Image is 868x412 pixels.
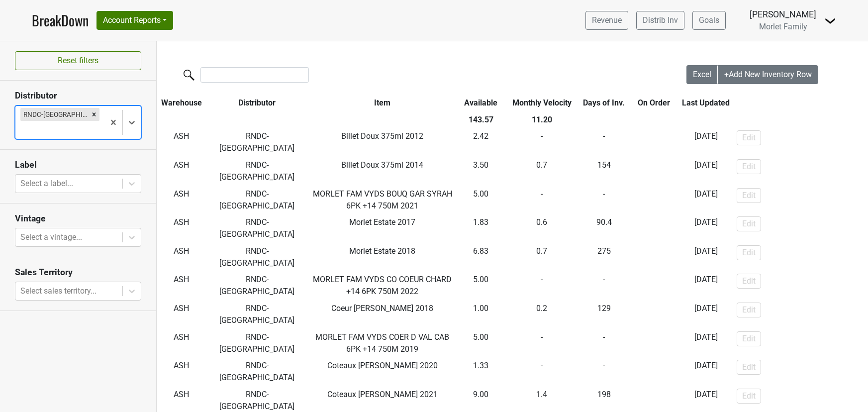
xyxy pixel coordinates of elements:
td: - [629,357,678,386]
td: - [629,272,678,301]
td: 0.2 [505,300,579,329]
td: [DATE] [678,272,734,301]
td: [DATE] [678,128,734,157]
td: RNDC-[GEOGRAPHIC_DATA] [206,214,308,243]
button: Edit [737,130,761,145]
h3: Vintage [15,213,141,224]
span: Morlet Estate 2018 [349,246,415,256]
button: Account Reports [96,11,173,30]
td: 5.00 [457,186,505,214]
td: 154 [579,157,629,186]
td: - [629,243,678,272]
td: 0.7 [505,243,579,272]
button: Edit [737,245,761,260]
a: BreakDown [32,10,89,31]
td: 0.7 [505,157,579,186]
h3: Label [15,160,141,170]
td: 0.6 [505,214,579,243]
th: Monthly Velocity: activate to sort column ascending [505,95,579,111]
td: RNDC-[GEOGRAPHIC_DATA] [206,300,308,329]
td: RNDC-[GEOGRAPHIC_DATA] [206,128,308,157]
td: - [579,128,629,157]
th: Days of Inv.: activate to sort column ascending [579,95,629,111]
td: - [579,329,629,358]
td: ASH [157,357,206,386]
span: Morlet Family [759,22,807,31]
td: 1.00 [457,300,505,329]
td: RNDC-[GEOGRAPHIC_DATA] [206,186,308,214]
button: Edit [737,274,761,289]
td: 6.83 [457,243,505,272]
td: - [505,186,579,214]
button: Edit [737,188,761,203]
span: Morlet Estate 2017 [349,217,415,227]
button: Edit [737,303,761,317]
td: ASH [157,186,206,214]
span: MORLET FAM VYDS BOUQ GAR SYRAH 6PK +14 750M 2021 [313,189,452,210]
td: RNDC-[GEOGRAPHIC_DATA] [206,357,308,386]
th: Available: activate to sort column ascending [457,95,505,111]
td: 129 [579,300,629,329]
th: Last Updated: activate to sort column ascending [678,95,734,111]
button: +Add New Inventory Row [718,65,818,84]
td: - [629,300,678,329]
span: Coteaux [PERSON_NAME] 2021 [327,390,438,399]
td: [DATE] [678,214,734,243]
td: - [579,186,629,214]
th: 143.57 [457,111,505,128]
td: [DATE] [678,329,734,358]
td: 1.83 [457,214,505,243]
td: - [629,186,678,214]
td: ASH [157,214,206,243]
th: &nbsp;: activate to sort column ascending [734,95,862,111]
td: - [505,357,579,386]
td: 2.42 [457,128,505,157]
span: Coteaux [PERSON_NAME] 2020 [327,361,438,370]
td: [DATE] [678,157,734,186]
th: Warehouse: activate to sort column ascending [157,95,206,111]
th: Item: activate to sort column ascending [308,95,457,111]
div: RNDC-[GEOGRAPHIC_DATA] [20,108,89,121]
div: [PERSON_NAME] [750,8,816,21]
td: - [629,214,678,243]
button: Edit [737,216,761,231]
td: - [629,157,678,186]
span: MORLET FAM VYDS COER D VAL CAB 6PK +14 750M 2019 [315,332,449,354]
td: RNDC-[GEOGRAPHIC_DATA] [206,272,308,301]
td: 5.00 [457,272,505,301]
span: Billet Doux 375ml 2012 [341,131,423,141]
td: [DATE] [678,186,734,214]
img: Dropdown Menu [824,15,836,27]
td: - [579,272,629,301]
td: - [579,357,629,386]
span: +Add New Inventory Row [724,70,812,79]
button: Edit [737,159,761,174]
div: Remove RNDC-VA [89,108,99,121]
td: ASH [157,329,206,358]
th: On Order: activate to sort column ascending [629,95,678,111]
td: 90.4 [579,214,629,243]
span: MORLET FAM VYDS CO COEUR CHARD +14 6PK 750M 2022 [313,275,452,296]
td: ASH [157,272,206,301]
td: RNDC-[GEOGRAPHIC_DATA] [206,157,308,186]
td: - [505,329,579,358]
button: Edit [737,389,761,404]
td: RNDC-[GEOGRAPHIC_DATA] [206,243,308,272]
td: 5.00 [457,329,505,358]
a: Distrib Inv [636,11,684,30]
td: - [629,128,678,157]
th: 11.20 [505,111,579,128]
span: Excel [693,70,711,79]
td: - [505,272,579,301]
th: Distributor: activate to sort column ascending [206,95,308,111]
td: - [505,128,579,157]
td: [DATE] [678,243,734,272]
button: Excel [686,65,718,84]
span: Billet Doux 375ml 2014 [341,160,423,170]
button: Edit [737,360,761,375]
td: [DATE] [678,300,734,329]
td: 1.33 [457,357,505,386]
h3: Distributor [15,91,141,101]
td: ASH [157,128,206,157]
a: Revenue [585,11,628,30]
